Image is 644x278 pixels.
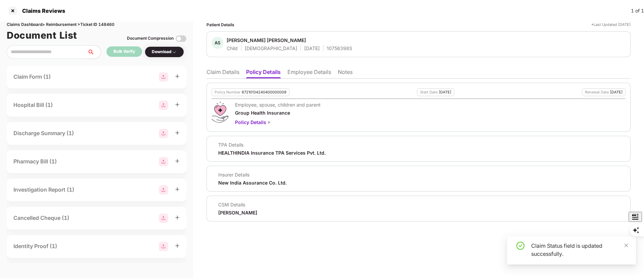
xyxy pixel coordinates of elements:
[420,90,438,94] div: Start Date
[235,102,321,108] div: Employee, spouse, children and parent
[218,171,287,178] div: Insurer Details
[175,159,180,163] span: plus
[439,90,451,94] div: [DATE]
[175,215,180,220] span: plus
[218,142,326,148] div: TPA Details
[206,69,239,78] li: Claim Details
[7,22,186,28] div: Claims Dashboard > Reimbursement > Ticket ID 148460
[227,45,238,51] div: Child
[159,129,168,138] img: svg+xml;base64,PHN2ZyBpZD0iR3JvdXBfMjg4MTMiIGRhdGEtbmFtZT0iR3JvdXAgMjg4MTMiIHhtbG5zPSJodHRwOi8vd3...
[175,130,180,135] span: plus
[175,187,180,192] span: plus
[175,243,180,248] span: plus
[87,45,101,59] button: search
[624,243,629,248] span: close
[127,35,174,42] div: Document Compression
[175,74,180,79] span: plus
[235,119,321,126] div: Policy Details
[338,69,353,78] li: Notes
[13,214,69,222] div: Cancelled Cheque (1)
[218,180,287,186] div: New India Assurance Co. Ltd.
[304,45,320,51] div: [DATE]
[218,209,257,216] div: [PERSON_NAME]
[159,101,168,110] img: svg+xml;base64,PHN2ZyBpZD0iR3JvdXBfMjg4MTMiIGRhdGEtbmFtZT0iR3JvdXAgMjg4MTMiIHhtbG5zPSJodHRwOi8vd3...
[327,45,352,51] div: 10756398S
[13,242,57,250] div: Identity Proof (1)
[516,242,524,250] span: check-circle
[246,69,281,78] li: Policy Details
[227,37,306,43] div: [PERSON_NAME] [PERSON_NAME]
[215,90,240,94] div: Policy Number
[13,157,57,166] div: Pharmacy Bill (1)
[287,69,331,78] li: Employee Details
[531,242,628,258] div: Claim Status field is updated successfully.
[212,102,228,123] img: svg+xml;base64,PHN2ZyB4bWxucz0iaHR0cDovL3d3dy53My5vcmcvMjAwMC9zdmciIHdpZHRoPSI0OS4zMiIgaGVpZ2h0PS...
[591,22,631,28] div: *Last Updated [DATE]
[245,45,297,51] div: [DEMOGRAPHIC_DATA]
[266,120,272,125] img: svg+xml;base64,PHN2ZyBpZD0iQmFjay0yMHgyMCIgeG1sbnM9Imh0dHA6Ly93d3cudzMub3JnLzIwMDAvc3ZnIiB3aWR0aD...
[159,72,168,82] img: svg+xml;base64,PHN2ZyBpZD0iR3JvdXBfMjg4MTMiIGRhdGEtbmFtZT0iR3JvdXAgMjg4MTMiIHhtbG5zPSJodHRwOi8vd3...
[159,157,168,166] img: svg+xml;base64,PHN2ZyBpZD0iR3JvdXBfMjg4MTMiIGRhdGEtbmFtZT0iR3JvdXAgMjg4MTMiIHhtbG5zPSJodHRwOi8vd3...
[113,48,135,55] div: Bulk Verify
[176,33,186,44] img: svg+xml;base64,PHN2ZyBpZD0iVG9nZ2xlLTMyeDMyIiB4bWxucz0iaHR0cDovL3d3dy53My5vcmcvMjAwMC9zdmciIHdpZH...
[175,102,180,107] span: plus
[13,186,74,194] div: Investigation Report (1)
[206,22,234,28] div: Patient Details
[235,110,321,116] div: Group Health Insurance
[218,150,326,156] div: HEALTHINDIA Insurance TPA Services Pvt. Ltd.
[159,213,168,223] img: svg+xml;base64,PHN2ZyBpZD0iR3JvdXBfMjg4MTMiIGRhdGEtbmFtZT0iR3JvdXAgMjg4MTMiIHhtbG5zPSJodHRwOi8vd3...
[87,49,101,55] span: search
[152,49,177,55] div: Download
[7,28,77,43] h1: Document List
[631,7,644,14] div: 1 of 1
[585,90,609,94] div: Renewal Date
[13,101,53,109] div: Hospital Bill (1)
[172,49,177,55] img: svg+xml;base64,PHN2ZyBpZD0iRHJvcGRvd24tMzJ4MzIiIHhtbG5zPSJodHRwOi8vd3d3LnczLm9yZy8yMDAwL3N2ZyIgd2...
[218,201,257,208] div: CSM Details
[13,73,51,81] div: Claim Form (1)
[13,129,74,137] div: Discharge Summary (1)
[212,37,223,49] div: AS
[610,90,623,94] div: [DATE]
[159,185,168,195] img: svg+xml;base64,PHN2ZyBpZD0iR3JvdXBfMjg4MTMiIGRhdGEtbmFtZT0iR3JvdXAgMjg4MTMiIHhtbG5zPSJodHRwOi8vd3...
[18,7,65,14] div: Claims Reviews
[159,242,168,251] img: svg+xml;base64,PHN2ZyBpZD0iR3JvdXBfMjg4MTMiIGRhdGEtbmFtZT0iR3JvdXAgMjg4MTMiIHhtbG5zPSJodHRwOi8vd3...
[242,90,286,94] div: 67210134240400000009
